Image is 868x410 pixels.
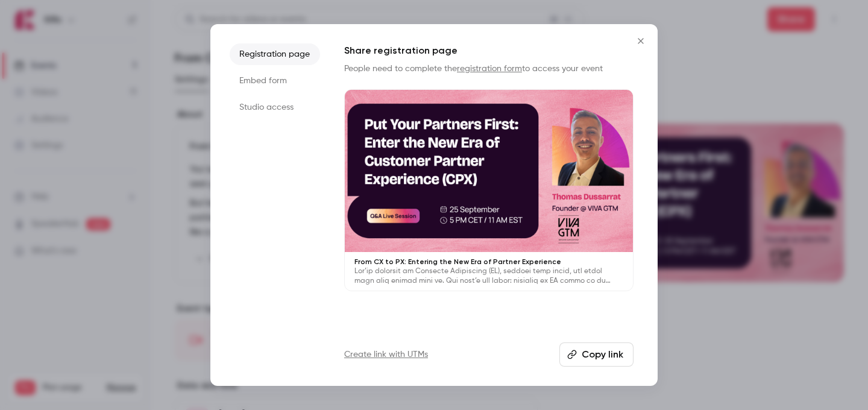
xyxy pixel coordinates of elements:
button: Copy link [559,342,634,367]
li: Embed form [230,70,320,92]
a: registration form [457,65,522,73]
li: Studio access [230,96,320,118]
p: People need to complete the to access your event [344,63,634,75]
a: Create link with UTMs [344,348,428,361]
li: Registration page [230,43,320,65]
p: Lor’ip dolorsit am Consecte Adipiscing (EL), seddoei temp incid, utl etdol magn aliq enimad mini ... [354,266,623,286]
p: From CX to PX: Entering the New Era of Partner Experience [354,257,623,266]
a: From CX to PX: Entering the New Era of Partner ExperienceLor’ip dolorsit am Consecte Adipiscing (... [344,89,634,291]
h1: Share registration page [344,43,634,58]
button: Close [629,29,653,53]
